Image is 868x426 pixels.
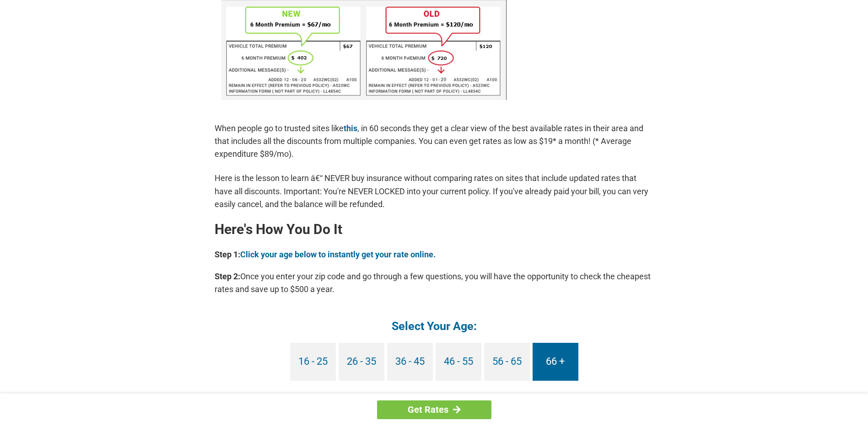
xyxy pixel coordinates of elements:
p: Here is the lesson to learn â€“ NEVER buy insurance without comparing rates on sites that include... [215,172,654,210]
b: Step 2: [215,272,240,281]
b: Step 1: [215,250,240,259]
a: this [344,123,357,133]
a: Click your age below to instantly get your rate online. [240,250,436,259]
a: 16 - 25 [290,343,336,381]
p: When people go to trusted sites like , in 60 seconds they get a clear view of the best available ... [215,122,654,160]
a: 26 - 35 [339,343,384,381]
a: 66 + [533,343,578,381]
a: 46 - 55 [436,343,481,381]
a: 36 - 45 [387,343,433,381]
h4: Select Your Age: [215,319,654,334]
a: Get Rates [377,400,491,419]
h2: Here's How You Do It [215,222,654,237]
p: Once you enter your zip code and go through a few questions, you will have the opportunity to che... [215,270,654,296]
a: 56 - 65 [484,343,530,381]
